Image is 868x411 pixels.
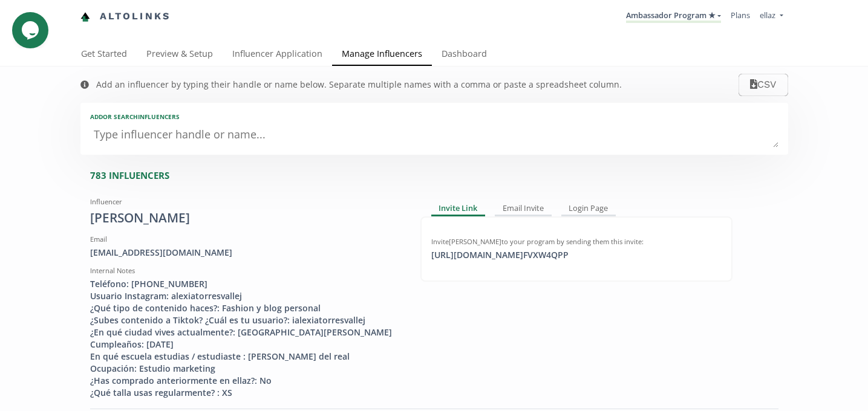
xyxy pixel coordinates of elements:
div: 783 INFLUENCERS [90,169,788,182]
div: [EMAIL_ADDRESS][DOMAIN_NAME] [90,247,402,259]
div: Influencer [90,197,402,207]
div: [URL][DOMAIN_NAME] FVXW4QPP [424,249,576,261]
div: Add an influencer by typing their handle or name below. Separate multiple names with a comma or p... [96,79,622,91]
div: Internal Notes [90,266,402,276]
div: [PERSON_NAME] [90,209,402,227]
a: Altolinks [80,7,171,27]
a: Influencer Application [223,43,332,67]
div: Invite Link [431,202,486,216]
span: ellaz [760,10,775,21]
div: Email Invite [495,202,552,216]
div: Email [90,235,402,244]
a: Manage Influencers [332,43,432,67]
iframe: chat widget [12,12,51,48]
a: Preview & Setup [137,43,223,67]
div: Add or search INFLUENCERS [90,112,778,121]
a: Ambassador Program ★ [626,10,721,23]
div: Login Page [561,202,616,216]
div: Teléfono: [PHONE_NUMBER] Usuario Instagram: alexiatorresvallej ¿Qué tipo de contenido haces?: Fas... [90,278,402,399]
img: favicon-32x32.png [80,12,90,22]
a: Plans [731,10,750,21]
a: ellaz [760,10,783,24]
a: Dashboard [432,43,497,67]
div: Invite [PERSON_NAME] to your program by sending them this invite: [431,237,722,247]
button: CSV [739,74,788,96]
a: Get Started [71,43,137,67]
